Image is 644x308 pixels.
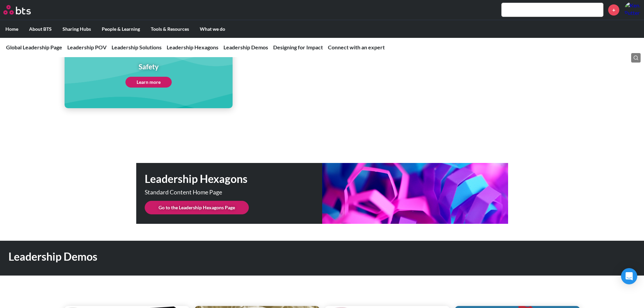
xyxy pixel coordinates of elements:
[125,62,172,71] h1: Safety
[608,4,619,16] a: +
[223,44,268,50] a: Leadership Demos
[125,77,172,88] a: Learn more
[167,44,218,50] a: Leadership Hexagons
[273,44,323,50] a: Designing for Impact
[6,44,62,50] a: Global Leadership Page
[621,268,637,284] div: Open Intercom Messenger
[624,2,641,18] img: Keni Putterman
[145,201,249,214] a: Go to the Leadership Hexagons Page
[67,44,106,50] a: Leadership POV
[145,171,322,187] h1: Leadership Hexagons
[3,5,31,15] img: BTS Logo
[8,249,447,264] h1: Leadership Demos
[624,2,641,18] a: Profile
[96,20,145,38] label: People & Learning
[24,20,57,38] label: About BTS
[57,20,96,38] label: Sharing Hubs
[112,44,162,50] a: Leadership Solutions
[194,20,231,38] label: What we do
[328,44,385,50] a: Connect with an expert
[145,189,287,195] p: Standard Content Home Page
[145,20,194,38] label: Tools & Resources
[3,5,43,15] a: Go home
